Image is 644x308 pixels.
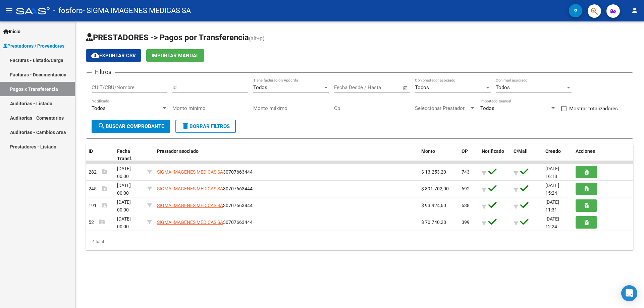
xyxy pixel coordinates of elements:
span: - fosforo [53,3,83,18]
span: Todos [415,84,429,90]
span: Buscar Comprobante [98,123,164,129]
mat-icon: person [631,6,639,14]
span: 638 [462,203,470,208]
datatable-header-cell: Prestador asociado [154,144,419,166]
span: 191 [89,203,107,208]
span: Prestador asociado [157,148,199,154]
button: Importar Manual [146,49,204,62]
span: $ 93.924,60 [421,203,446,208]
datatable-header-cell: Creado [543,144,573,166]
button: Buscar Comprobante [92,120,170,133]
datatable-header-cell: OP [459,144,479,166]
button: Exportar CSV [86,49,141,62]
span: 282 [89,169,107,175]
span: Todos [480,105,494,111]
button: Open calendar [402,84,410,92]
span: [DATE] 16:18 [545,166,559,179]
mat-icon: menu [5,6,13,14]
span: Fecha Transf. [117,148,132,162]
span: ID [89,148,93,154]
span: Acciones [576,148,595,154]
datatable-header-cell: C/Mail [511,144,543,166]
span: Seleccionar Prestador [415,105,469,111]
span: [DATE] 00:00 [117,199,131,212]
span: [DATE] 00:00 [117,166,131,179]
span: Mostrar totalizadores [569,105,618,113]
span: Importar Manual [152,53,199,59]
span: Exportar CSV [91,53,136,59]
span: $ 891.702,00 [421,186,449,191]
span: SIGMA IMAGENES MEDICAS SA [157,169,223,175]
datatable-header-cell: Acciones [573,144,633,166]
span: 399 [462,220,470,225]
span: [DATE] 00:00 [117,216,131,229]
span: Creado [545,148,561,154]
span: [DATE] 11:31 [545,199,559,212]
span: SIGMA IMAGENES MEDICAS SA [157,203,223,208]
datatable-header-cell: Fecha Transf. [114,144,145,166]
div: Open Intercom Messenger [621,285,637,301]
span: Todos [496,84,510,90]
div: 4 total [86,233,633,250]
datatable-header-cell: Notificado [479,144,511,166]
span: Notificado [482,148,504,154]
span: [DATE] 12:24 [545,216,559,229]
span: 30707663444 [157,220,253,225]
mat-icon: cloud_download [91,51,99,59]
span: 30707663444 [157,169,253,175]
span: 692 [462,186,470,191]
span: Todos [92,105,106,111]
datatable-header-cell: ID [86,144,114,166]
span: [DATE] 00:00 [117,183,131,196]
span: OP [462,148,468,154]
span: $ 13.253,20 [421,169,446,175]
span: [DATE] 15:24 [545,183,559,196]
input: Fecha fin [367,84,400,90]
span: PRESTADORES -> Pagos por Transferencia [86,33,249,42]
span: Monto [421,148,435,154]
span: Prestadores / Proveedores [3,42,64,50]
span: 245 [89,186,107,191]
span: - SIGMA IMAGENES MEDICAS SA [83,3,191,18]
span: 30707663444 [157,203,253,208]
span: SIGMA IMAGENES MEDICAS SA [157,220,223,225]
span: C/Mail [514,148,528,154]
span: 30707663444 [157,186,253,191]
datatable-header-cell: Monto [419,144,459,166]
span: (alt+p) [249,35,265,42]
button: Borrar Filtros [175,120,236,133]
mat-icon: delete [181,122,190,130]
input: Fecha inicio [334,84,361,90]
span: SIGMA IMAGENES MEDICAS SA [157,186,223,191]
span: 52 [89,220,105,225]
span: Borrar Filtros [181,123,230,129]
span: Todos [253,84,267,90]
span: $ 70.740,28 [421,220,446,225]
mat-icon: search [98,122,106,130]
h3: Filtros [92,67,115,77]
span: Inicio [3,28,20,35]
span: 743 [462,169,470,175]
